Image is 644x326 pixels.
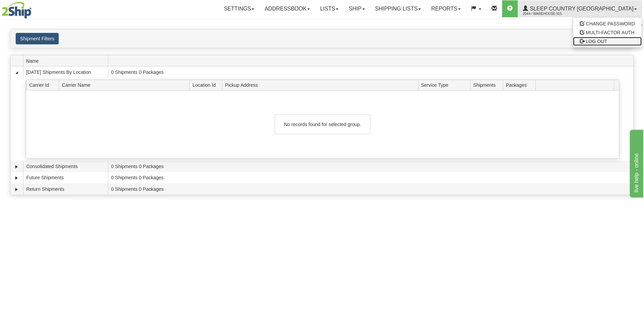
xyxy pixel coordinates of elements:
[108,161,633,172] td: 0 Shipments 0 Packages
[108,183,633,195] td: 0 Shipments 0 Packages
[13,175,20,181] a: Expand
[586,21,635,26] span: CHANGE PASSWORD
[26,56,108,66] span: Name
[29,80,59,90] span: Carrier Id
[259,0,315,17] a: Addressbook
[523,11,574,17] span: 2044 / Warehouse 915
[16,33,59,44] button: Shipment Filters
[219,0,259,17] a: Settings
[573,19,642,28] a: CHANGE PASSWORD
[62,80,189,90] span: Carrier Name
[506,80,536,90] span: Packages
[5,4,63,12] div: live help - online
[23,161,108,172] td: Consolidated Shipments
[518,0,642,17] a: Sleep Country [GEOGRAPHIC_DATA] 2044 / Warehouse 915
[13,69,20,76] a: Collapse
[628,128,643,198] iframe: chat widget
[192,80,222,90] span: Location Id
[13,186,20,193] a: Expand
[108,66,633,78] td: 0 Shipments 0 Packages
[23,172,108,184] td: Future Shipments
[528,6,633,12] span: Sleep Country [GEOGRAPHIC_DATA]
[426,0,466,17] a: Reports
[2,23,642,29] div: Support: 1 - 855 - 55 - 2SHIP
[23,183,108,195] td: Return Shipments
[13,163,20,170] a: Expand
[473,80,503,90] span: Shipments
[344,0,370,17] a: Ship
[421,80,470,90] span: Service Type
[573,37,642,46] a: LOG OUT
[370,0,426,17] a: Shipping lists
[573,28,642,37] a: MULTI-FACTOR AUTH
[2,2,32,19] img: logo2044.jpg
[586,30,634,35] span: MULTI-FACTOR AUTH
[586,39,607,44] span: LOG OUT
[315,0,344,17] a: Lists
[225,80,418,90] span: Pickup Address
[275,115,370,134] div: No records found for selected group.
[23,66,108,78] td: [DATE] Shipments By Location
[108,172,633,184] td: 0 Shipments 0 Packages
